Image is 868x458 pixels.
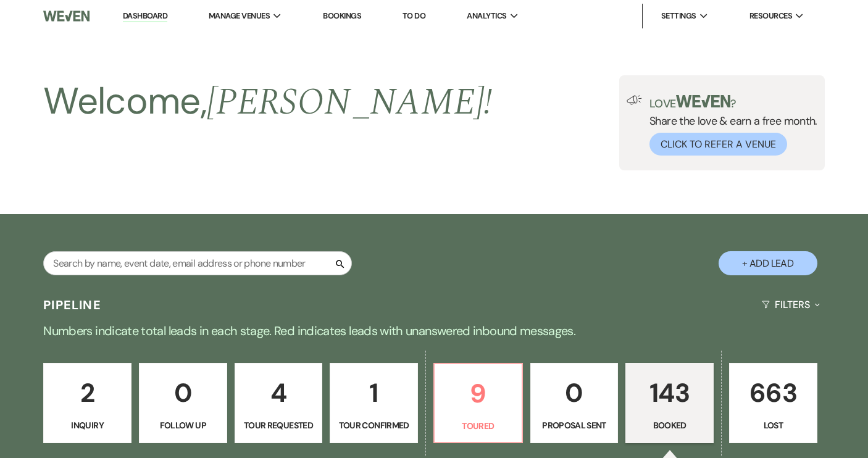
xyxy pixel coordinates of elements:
[538,372,611,414] p: 0
[139,363,227,443] a: 0Follow Up
[209,10,270,22] span: Manage Venues
[43,363,131,443] a: 2Inquiry
[442,419,514,433] p: Toured
[123,10,167,22] a: Dashboard
[147,418,219,432] p: Follow Up
[330,363,418,443] a: 1Tour Confirmed
[649,133,787,156] button: Click to Refer a Venue
[243,418,315,432] p: Tour Requested
[207,74,492,131] span: [PERSON_NAME] !
[642,95,817,156] div: Share the love & earn a free month.
[338,372,410,414] p: 1
[627,95,642,105] img: loud-speaker-illustration.svg
[530,363,619,443] a: 0Proposal Sent
[661,10,696,22] span: Settings
[43,75,492,128] h2: Welcome,
[538,418,611,432] p: Proposal Sent
[676,95,731,107] img: weven-logo-green.svg
[147,372,219,414] p: 0
[442,373,514,414] p: 9
[649,95,817,109] p: Love ?
[243,372,315,414] p: 4
[467,10,506,22] span: Analytics
[403,10,425,21] a: To Do
[338,418,410,432] p: Tour Confirmed
[43,3,90,29] img: Weven Logo
[757,288,824,321] button: Filters
[51,372,123,414] p: 2
[323,10,361,21] a: Bookings
[737,418,809,432] p: Lost
[625,363,714,443] a: 143Booked
[433,363,523,443] a: 9Toured
[719,251,817,275] button: + Add Lead
[43,296,101,314] h3: Pipeline
[729,363,817,443] a: 663Lost
[633,418,706,432] p: Booked
[51,418,123,432] p: Inquiry
[633,372,706,414] p: 143
[749,10,792,22] span: Resources
[235,363,323,443] a: 4Tour Requested
[43,251,352,275] input: Search by name, event date, email address or phone number
[737,372,809,414] p: 663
